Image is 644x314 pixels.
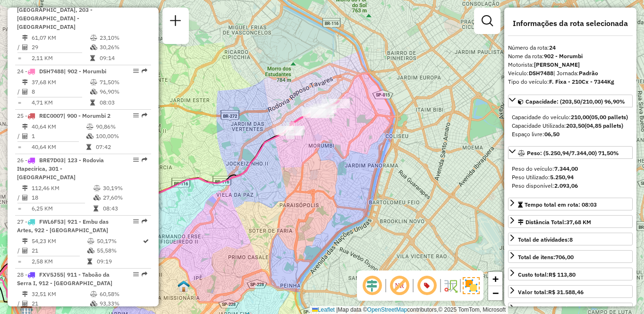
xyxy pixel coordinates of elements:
strong: 24 [549,44,556,51]
i: % de utilização da cubagem [93,195,101,201]
td: 09:14 [99,53,147,63]
td: 2,11 KM [31,53,90,63]
em: Rota exportada [142,113,147,118]
span: | 921 - Embu das Artes, 922 - [GEOGRAPHIC_DATA] [17,218,109,234]
i: % de utilização da cubagem [90,301,97,306]
td: = [17,204,22,213]
em: Opções [133,68,139,74]
i: Total de Atividades [22,89,28,95]
div: Jornada Motorista: 09:20 [518,305,585,314]
span: Peso: (5.250,94/7.344,00) 71,50% [527,149,619,157]
i: % de utilização da cubagem [90,89,97,95]
a: Zoom out [488,286,502,300]
td: 60,58% [99,289,147,299]
td: 2,58 KM [31,257,87,266]
td: 30,19% [102,183,147,193]
span: FXV5J55 [39,271,63,278]
h4: Informações da rota selecionada [508,19,633,28]
em: Rota exportada [142,157,147,163]
span: BRE7D03 [39,157,64,164]
div: Total de itens: [518,253,574,262]
div: Map data © contributors,© 2025 TomTom, Microsoft [310,306,508,314]
td: 93,33% [99,299,147,308]
strong: 06,50 [544,131,559,138]
strong: 8 [569,236,573,243]
td: 21 [31,299,90,308]
i: % de utilização do peso [90,291,97,297]
i: Tempo total em rota [86,144,91,150]
div: Motorista: [508,61,633,69]
td: / [17,193,22,202]
i: Tempo total em rota [90,100,95,105]
td: 32,51 KM [31,289,90,299]
i: Tempo total em rota [93,206,98,211]
i: Total de Atividades [22,44,28,50]
i: Distância Total [22,185,28,191]
a: Custo total:R$ 113,80 [508,268,633,280]
div: Capacidade Utilizada: [512,122,629,130]
strong: (04,85 pallets) [585,122,623,129]
em: Opções [133,113,139,118]
td: = [17,53,22,63]
strong: F. Fixa - 210Cx - 7344Kg [549,78,614,85]
td: / [17,87,22,96]
i: % de utilização do peso [86,124,93,130]
td: 21 [31,246,87,255]
td: 54,23 KM [31,236,87,246]
span: | [336,306,338,313]
strong: 7.344,00 [554,165,578,172]
strong: 203,50 [566,122,585,129]
a: Zoom in [488,272,502,286]
span: Exibir número da rota [415,274,438,297]
span: | 900 - Morumbi 2 [63,112,110,119]
td: / [17,299,22,308]
td: 08:03 [99,98,147,107]
div: Nome da rota: [508,52,633,61]
td: 40,64 KM [31,142,86,152]
span: | 902 - Morumbi [64,68,106,75]
i: Rota otimizada [143,238,149,244]
img: Exibir/Ocultar setores [463,277,480,294]
td: 27,60% [102,193,147,202]
span: | 911 - Taboão da Serra I, 912 - [GEOGRAPHIC_DATA] [17,271,112,287]
td: 55,58% [96,246,142,255]
i: % de utilização do peso [87,238,94,244]
td: = [17,257,22,266]
div: Peso: (5.250,94/7.344,00) 71,50% [508,161,633,194]
span: Peso do veículo: [512,165,578,172]
i: Distância Total [22,79,28,85]
em: Opções [133,157,139,163]
div: Valor total: [518,288,584,297]
strong: R$ 113,80 [549,271,576,278]
a: Distância Total:37,68 KM [508,215,633,228]
span: | Jornada: [553,70,598,77]
div: Peso Utilizado: [512,173,629,182]
td: 8 [31,87,90,96]
td: = [17,142,22,152]
div: Capacidade: (203,50/210,00) 96,90% [508,109,633,142]
a: Valor total:R$ 31.588,46 [508,285,633,298]
td: 23,10% [99,33,147,43]
div: Peso disponível: [512,182,629,190]
span: Capacidade: (203,50/210,00) 96,90% [525,98,625,105]
td: 61,07 KM [31,33,90,43]
strong: 210,00 [571,113,589,121]
td: 29 [31,43,90,52]
i: Total de Atividades [22,248,28,253]
strong: R$ 31.588,46 [548,288,584,296]
i: Total de Atividades [22,195,28,201]
td: 4,71 KM [31,98,90,107]
i: % de utilização do peso [93,185,101,191]
em: Rota exportada [142,68,147,74]
span: 24 - [17,68,106,75]
td: 6,25 KM [31,204,93,213]
td: 07:42 [95,142,147,152]
i: % de utilização da cubagem [86,133,93,139]
span: 25 - [17,112,110,119]
i: Distância Total [22,35,28,41]
td: 30,26% [99,43,147,52]
a: Total de itens:706,00 [508,250,633,263]
span: 37,68 KM [566,218,591,226]
td: 37,68 KM [31,78,90,87]
td: 100,00% [95,131,147,141]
